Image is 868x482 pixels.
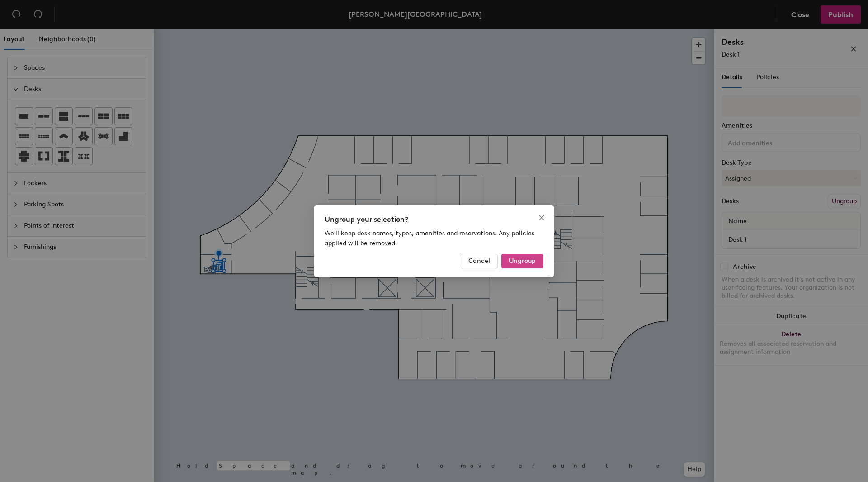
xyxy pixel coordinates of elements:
span: We'll keep desk names, types, amenities and reservations. Any policies applied will be removed. [325,229,534,247]
button: Close [534,210,549,225]
span: Close [534,214,549,221]
div: Ungroup your selection? [325,214,543,225]
span: close [538,214,545,221]
span: Cancel [468,257,490,265]
button: Cancel [461,254,498,268]
span: Ungroup [509,257,536,265]
button: Ungroup [501,254,543,268]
